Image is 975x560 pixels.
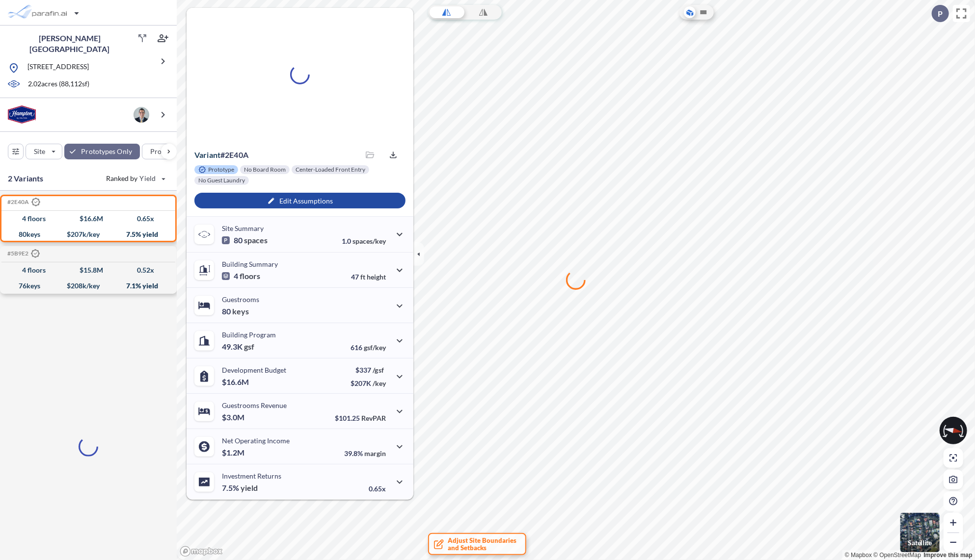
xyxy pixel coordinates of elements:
button: Ranked by Yield [98,171,172,186]
p: Guestrooms Revenue [222,401,287,409]
span: spaces [244,235,268,245]
p: Prototypes Only [81,147,132,156]
a: Mapbox homepage [180,546,223,557]
p: 2.02 acres ( 88,112 sf) [28,79,89,90]
p: # 2e40a [194,150,248,160]
p: $16.6M [222,377,250,387]
p: Prototype [208,166,234,174]
p: 39.8% [344,449,386,458]
span: Adjust Site Boundaries and Setbacks [448,537,516,552]
p: Satellite [908,539,932,547]
span: keys [232,306,249,316]
p: 7.5% [222,483,258,493]
span: spaces/key [352,237,386,245]
p: 1.0 [342,237,386,245]
span: /gsf [373,366,384,374]
img: BrandImage [8,105,36,124]
p: $101.25 [335,414,386,422]
span: yield [241,483,258,493]
p: 80 [222,306,249,316]
p: 2 Variants [8,173,44,184]
p: [STREET_ADDRESS] [27,62,89,74]
button: Switcher ImageSatellite [900,513,940,552]
span: /key [373,379,386,387]
span: Variant [194,150,220,159]
span: Yield [140,174,156,183]
p: Center-Loaded Front Entry [296,166,365,174]
p: Building Summary [222,260,278,268]
img: user logo [134,107,149,123]
button: Prototypes Only [64,144,140,159]
button: Program [142,144,195,159]
a: OpenStreetMap [873,552,921,559]
span: margin [364,449,386,458]
button: Site [26,144,62,159]
p: [PERSON_NAME][GEOGRAPHIC_DATA] [8,33,132,54]
img: Switcher Image [900,513,940,552]
h5: Click to copy the code [5,198,40,207]
p: $3.0M [222,412,246,422]
p: No Board Room [244,166,286,174]
a: Improve this map [924,552,973,559]
p: 4 [222,271,260,281]
p: Program [150,147,178,156]
p: Net Operating Income [222,436,290,445]
button: Edit Assumptions [194,193,406,208]
button: Adjust Site Boundariesand Setbacks [428,533,526,555]
p: Site [34,147,45,156]
span: height [367,273,386,281]
p: Development Budget [222,366,286,374]
p: 0.65x [369,484,386,493]
p: Site Summary [222,224,264,232]
p: 616 [351,343,386,352]
a: Mapbox [845,552,872,559]
p: Building Program [222,331,276,339]
span: RevPAR [361,414,386,422]
p: $207K [351,379,386,387]
span: gsf/key [364,343,386,352]
button: Aerial View [684,6,696,18]
span: ft [360,273,365,281]
p: 80 [222,235,268,245]
span: gsf [244,342,254,352]
p: Investment Returns [222,472,281,480]
p: No Guest Laundry [198,177,245,184]
button: Site Plan [698,6,709,18]
p: Guestrooms [222,295,259,304]
span: floors [240,271,260,281]
p: Edit Assumptions [279,197,333,205]
p: 47 [351,273,386,281]
p: $337 [351,366,386,374]
p: 49.3K [222,342,254,352]
p: $1.2M [222,448,246,458]
h5: Click to copy the code [5,250,40,258]
p: P [938,9,943,18]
